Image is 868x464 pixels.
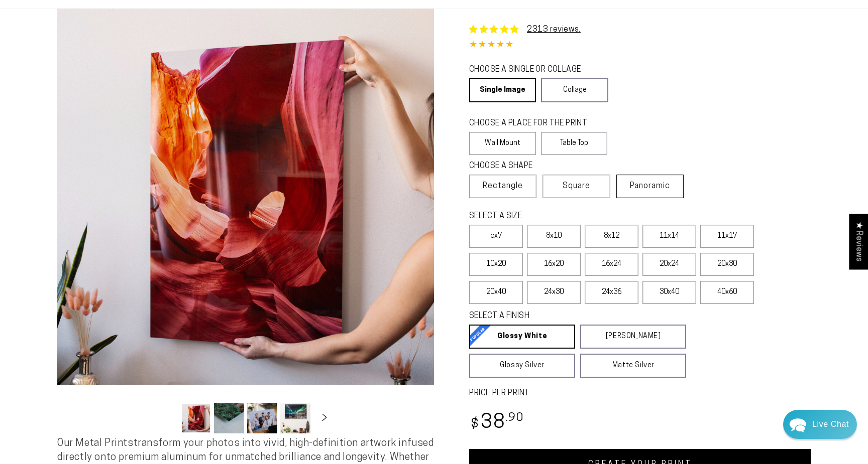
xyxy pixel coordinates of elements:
[849,214,868,269] div: Click to open Judge.me floating reviews tab
[700,253,754,276] label: 20x30
[469,253,523,276] label: 10x20
[469,413,524,433] bdi: 38
[700,225,754,248] label: 11x17
[527,253,581,276] label: 16x20
[527,225,581,248] label: 8x10
[541,78,608,102] a: Collage
[469,311,662,322] legend: SELECT A FINISH
[57,9,434,436] media-gallery: Gallery Viewer
[469,211,670,222] legend: SELECT A SIZE
[630,182,670,190] span: Panoramic
[471,418,479,431] span: $
[483,180,523,192] span: Rectangle
[642,281,696,304] label: 30x40
[812,410,849,439] div: Contact Us Directly
[247,403,277,433] button: Load image 3 in gallery view
[527,26,581,34] a: 2313 reviews.
[280,403,310,433] button: Load image 4 in gallery view
[469,354,575,378] a: Glossy Silver
[527,281,581,304] label: 24x30
[156,407,178,429] button: Slide left
[563,180,590,192] span: Square
[585,225,638,248] label: 8x12
[541,132,608,155] label: Table Top
[469,132,536,155] label: Wall Mount
[469,24,581,36] a: 2313 reviews.
[783,410,857,439] div: Chat widget toggle
[506,412,524,424] sup: .90
[469,325,575,349] a: Glossy White
[642,253,696,276] label: 20x24
[181,403,211,433] button: Load image 1 in gallery view
[580,325,686,349] a: [PERSON_NAME]
[214,403,244,433] button: Load image 2 in gallery view
[313,407,336,429] button: Slide right
[642,225,696,248] label: 11x14
[469,118,598,129] legend: CHOOSE A PLACE FOR THE PRINT
[469,64,599,76] legend: CHOOSE A SINGLE OR COLLAGE
[580,354,686,378] a: Matte Silver
[469,225,523,248] label: 5x7
[469,281,523,304] label: 20x40
[469,38,811,53] div: 4.85 out of 5.0 stars
[585,281,638,304] label: 24x36
[469,78,536,102] a: Single Image
[585,253,638,276] label: 16x24
[700,281,754,304] label: 40x60
[469,388,811,399] label: PRICE PER PRINT
[469,161,600,172] legend: CHOOSE A SHAPE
